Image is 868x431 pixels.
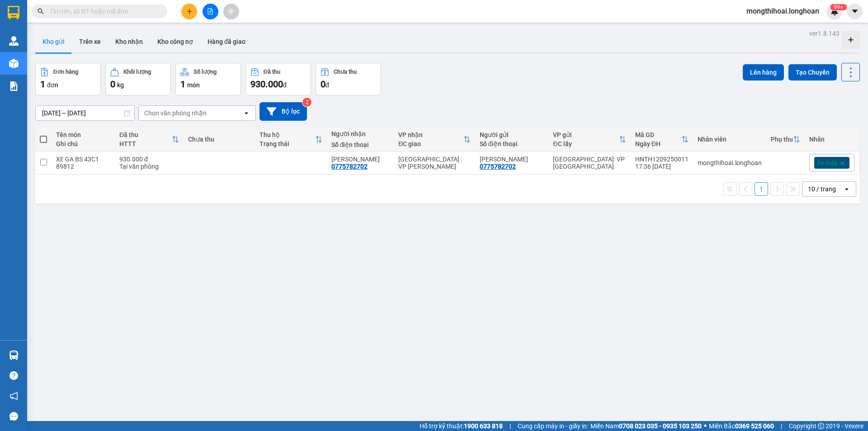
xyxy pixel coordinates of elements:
span: món [187,81,200,89]
div: Đã thu [119,131,172,138]
strong: 0708 023 035 - 0935 103 250 [619,422,702,430]
span: 1 [180,79,185,90]
img: warehouse-icon [9,36,19,46]
span: Miền Bắc [709,421,774,431]
span: Miền Nam [590,421,702,431]
div: mongthihoai.longhoan [698,159,762,166]
div: Tại văn phòng [119,163,179,170]
span: notification [9,392,18,400]
button: Bộ lọc [259,102,307,121]
input: Tìm tên, số ĐT hoặc mã đơn [50,6,156,16]
div: VP gửi [553,131,619,138]
span: kg [117,81,124,89]
div: Thu hộ [259,131,315,138]
div: 0775782702 [480,163,516,170]
div: VP nhận [398,131,463,138]
div: 930.000 đ [119,156,179,163]
div: ANH MINH [331,156,389,163]
span: 0 [110,79,115,90]
img: logo-vxr [8,6,19,19]
div: Số lượng [193,69,217,75]
img: warehouse-icon [9,350,19,360]
div: 0775782702 [331,163,368,170]
button: 1 [755,182,768,196]
span: 1 [40,79,45,90]
button: Khối lượng0kg [105,63,171,95]
div: ĐC lấy [553,140,619,147]
img: icon-new-feature [830,7,839,15]
div: Chưa thu [188,136,250,143]
div: Người nhận [331,130,389,137]
span: caret-down [851,7,859,15]
span: question-circle [9,371,18,380]
strong: 1900 633 818 [464,422,503,430]
div: Mã GD [635,131,681,138]
div: Ngày ĐH [635,140,681,147]
span: đ [283,81,287,89]
button: Trên xe [72,31,108,52]
span: search [38,8,44,14]
button: Hàng đã giao [200,31,253,52]
svg: open [243,109,250,117]
span: plus [186,8,193,14]
div: Tạo kho hàng mới [842,31,860,49]
div: Tên món [56,131,110,138]
th: Toggle SortBy [115,128,184,152]
th: Toggle SortBy [548,128,631,152]
th: Toggle SortBy [394,128,475,152]
span: aim [228,8,234,14]
div: [GEOGRAPHIC_DATA]: VP [GEOGRAPHIC_DATA] [553,156,626,170]
div: Chưa thu [334,69,357,75]
th: Toggle SortBy [255,128,326,152]
sup: 367 [830,4,847,10]
div: Khối lượng [123,69,151,75]
div: 10 / trang [808,185,836,194]
button: Đã thu930.000đ [245,63,311,95]
div: [GEOGRAPHIC_DATA] : VP [PERSON_NAME] [398,156,471,170]
span: Hỗ trợ kỹ thuật: [420,421,503,431]
span: Xe máy [817,159,838,167]
div: ĐC giao [398,140,463,147]
th: Toggle SortBy [631,128,693,152]
div: Trạng thái [259,140,315,147]
img: solution-icon [9,81,19,91]
span: mongthihoai.longhoan [739,5,826,17]
span: copyright [818,423,824,429]
div: Nhãn [809,136,854,143]
button: Kho gửi [35,31,72,52]
button: Chưa thu0đ [316,63,381,95]
div: HTTT [119,140,172,147]
strong: 0369 525 060 [735,422,774,430]
div: Người gửi [480,131,544,138]
button: Lên hàng [743,64,784,81]
sup: 2 [302,98,311,107]
span: 0 [321,79,325,90]
span: Cung cấp máy in - giấy in: [518,421,588,431]
span: đ [325,81,329,89]
div: Chọn văn phòng nhận [144,109,207,118]
button: caret-down [847,4,863,19]
div: Số điện thoại [331,141,389,148]
button: plus [181,4,197,19]
div: 17:36 [DATE] [635,163,689,170]
img: warehouse-icon [9,59,19,68]
span: message [9,412,18,421]
button: aim [223,4,239,19]
div: ANH MINH [480,156,544,163]
span: | [509,421,511,431]
div: Đã thu [264,69,280,75]
button: Kho nhận [108,31,150,52]
div: ver 1.8.143 [809,28,840,38]
input: Select a date range. [36,106,134,120]
span: file-add [207,8,213,14]
button: Kho công nợ [150,31,200,52]
button: file-add [203,4,218,19]
div: XE GA BS 43C1 89812 [56,156,110,170]
th: Toggle SortBy [766,128,805,152]
div: Đơn hàng [53,69,78,75]
div: Ghi chú [56,140,110,147]
button: Số lượng1món [175,63,241,95]
button: Tạo Chuyến [788,64,837,81]
div: Phụ thu [771,136,793,143]
span: ⚪️ [704,424,707,428]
